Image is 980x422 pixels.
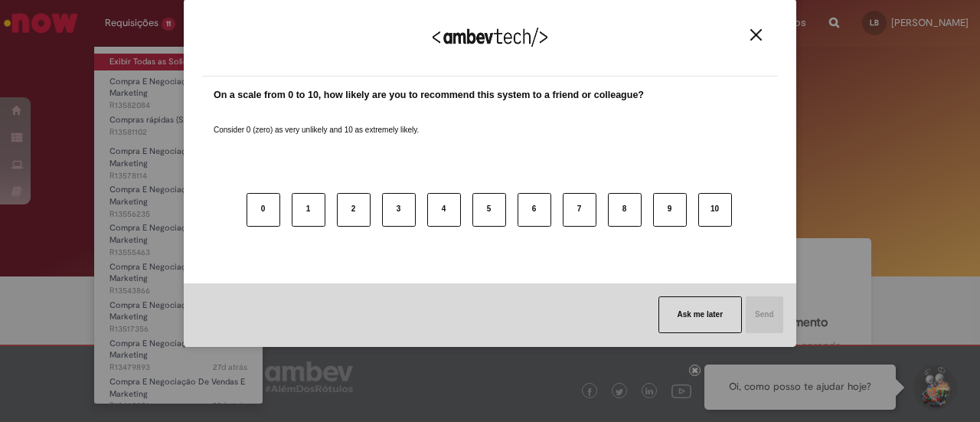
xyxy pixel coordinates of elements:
[563,193,596,227] button: 7
[608,193,642,227] button: 8
[433,28,547,47] img: Logo Ambevtech
[382,193,416,227] button: 3
[247,193,280,227] button: 0
[214,106,419,136] label: Consider 0 (zero) as very unlikely and 10 as extremely likely.
[214,88,644,103] label: On a scale from 0 to 10, how likely are you to recommend this system to a friend or colleague?
[746,28,766,41] button: Close
[337,193,371,227] button: 2
[292,193,325,227] button: 1
[698,193,732,227] button: 10
[750,29,762,41] img: Close
[653,193,687,227] button: 9
[427,193,461,227] button: 4
[518,193,551,227] button: 6
[658,296,742,333] button: Ask me later
[472,193,506,227] button: 5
